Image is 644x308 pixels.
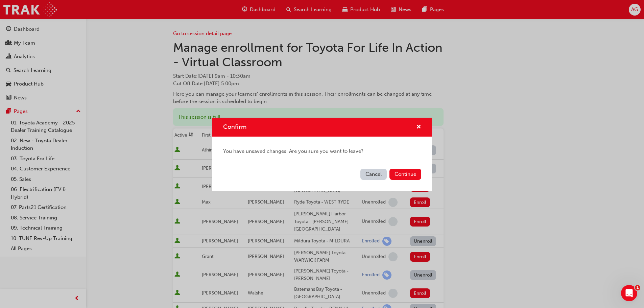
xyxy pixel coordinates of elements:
[212,137,432,166] div: You have unsaved changes. Are you sure you want to leave?
[416,123,421,132] button: cross-icon
[389,169,421,180] button: Continue
[635,285,640,290] span: 1
[416,124,421,131] span: cross-icon
[360,169,387,180] button: Cancel
[621,285,637,301] iframe: Intercom live chat
[212,118,432,191] div: Confirm
[223,123,246,131] span: Confirm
